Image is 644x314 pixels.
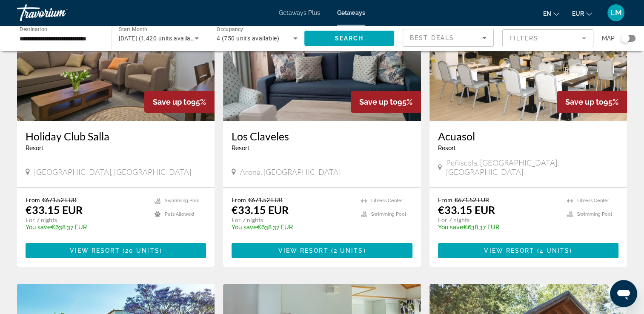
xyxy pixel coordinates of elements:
button: View Resort(2 units) [232,243,412,258]
span: €671.52 EUR [248,196,283,203]
span: LM [610,9,622,17]
span: From [438,196,452,203]
span: Fitness Center [371,198,403,203]
button: Change language [543,7,559,20]
button: Change currency [572,7,592,20]
a: Travorium [17,2,102,24]
span: Swimming Pool [577,211,612,217]
span: Save up to [153,97,191,106]
span: 4 units [540,247,570,254]
mat-select: Sort by [410,33,487,43]
span: Pets Allowed [165,211,194,217]
span: View Resort [278,247,328,254]
button: User Menu [605,4,627,22]
a: Holiday Club Salla [26,130,206,143]
span: Fitness Center [577,198,609,203]
a: Getaways [337,9,365,16]
span: From [26,196,40,203]
p: €638.37 EUR [232,224,352,231]
span: You save [26,224,51,231]
span: en [543,10,551,17]
span: Save up to [565,97,604,106]
div: 95% [557,91,627,113]
button: View Resort(4 units) [438,243,618,258]
button: Filter [502,29,593,48]
span: [DATE] (1,420 units available) [119,35,201,42]
span: View Resort [70,247,120,254]
span: €671.52 EUR [455,196,489,203]
button: Search [304,31,395,46]
span: Search [335,35,364,42]
span: ( ) [120,247,162,254]
a: Los Claveles [232,130,412,143]
p: For 7 nights [26,216,146,224]
span: Save up to [359,97,398,106]
button: View Resort(20 units) [26,243,206,258]
span: Destination [20,26,47,32]
span: Occupancy [217,26,243,32]
span: You save [232,224,257,231]
span: Arona, [GEOGRAPHIC_DATA] [240,167,341,177]
span: Resort [26,145,43,151]
p: For 7 nights [438,216,558,224]
span: EUR [572,10,584,17]
span: Peñíscola, [GEOGRAPHIC_DATA], [GEOGRAPHIC_DATA] [446,158,618,177]
p: €638.37 EUR [438,224,558,231]
span: Map [602,32,615,44]
span: 2 units [334,247,364,254]
span: 20 units [125,247,160,254]
span: Resort [232,145,249,151]
div: 95% [351,91,421,113]
p: For 7 nights [232,216,352,224]
span: ( ) [534,247,572,254]
span: Swimming Pool [371,211,406,217]
p: €638.37 EUR [26,224,146,231]
span: Start Month [119,26,147,32]
span: Swimming Pool [165,198,200,203]
a: Getaways Plus [279,9,320,16]
p: €33.15 EUR [438,203,495,216]
span: Best Deals [410,34,454,41]
p: €33.15 EUR [232,203,289,216]
span: You save [438,224,463,231]
span: View Resort [484,247,534,254]
span: Resort [438,145,456,151]
iframe: Bouton de lancement de la fenêtre de messagerie [610,280,637,307]
p: €33.15 EUR [26,203,83,216]
span: ( ) [329,247,366,254]
span: From [232,196,246,203]
span: €671.52 EUR [42,196,77,203]
a: Acuasol [438,130,618,143]
div: 95% [144,91,215,113]
span: [GEOGRAPHIC_DATA], [GEOGRAPHIC_DATA] [34,167,191,177]
span: 4 (750 units available) [217,35,279,42]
